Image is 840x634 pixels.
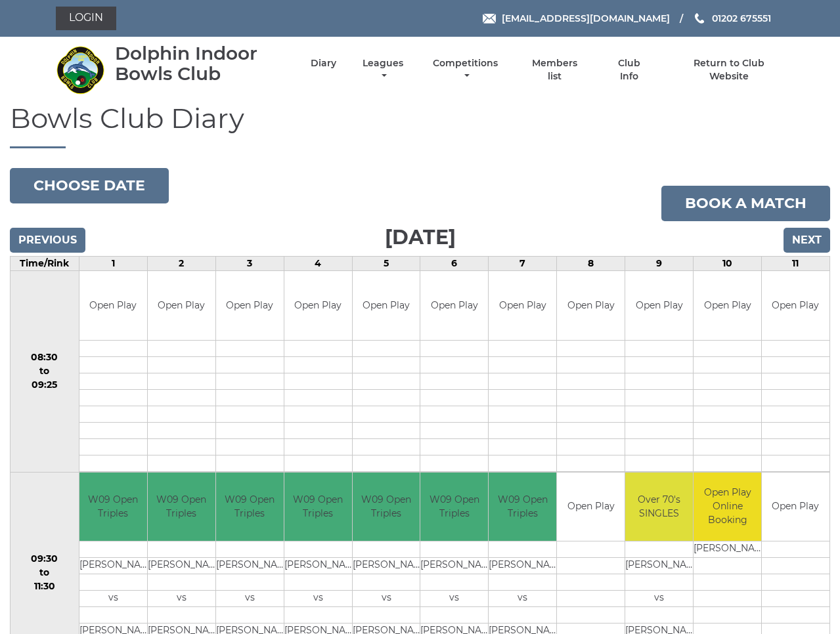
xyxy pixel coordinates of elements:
[489,271,556,340] td: Open Play
[420,558,488,574] td: [PERSON_NAME]
[79,257,147,271] td: 1
[359,57,407,83] a: Leagues
[489,558,556,574] td: [PERSON_NAME]
[489,591,556,607] td: vs
[353,591,420,607] td: vs
[483,11,670,26] a: Email [EMAIL_ADDRESS][DOMAIN_NAME]
[625,271,693,340] td: Open Play
[695,13,704,24] img: Phone us
[625,473,693,541] td: Over 70's SINGLES
[11,257,79,271] td: Time/Rink
[216,473,284,541] td: W09 Open Triples
[694,541,761,558] td: [PERSON_NAME]
[420,271,488,340] td: Open Play
[216,558,284,574] td: [PERSON_NAME]
[353,558,420,574] td: [PERSON_NAME]
[625,257,694,271] td: 9
[10,168,169,203] button: Choose date
[483,14,496,24] img: Email
[148,473,215,541] td: W09 Open Triples
[284,591,352,607] td: vs
[10,103,830,148] h1: Bowls Club Diary
[489,473,556,541] td: W09 Open Triples
[115,43,288,84] div: Dolphin Indoor Bowls Club
[284,473,352,541] td: W09 Open Triples
[608,57,651,83] a: Club Info
[148,591,215,607] td: vs
[56,7,116,30] a: Login
[661,186,830,221] a: Book a match
[693,11,771,26] a: Phone us 01202 675551
[694,473,761,541] td: Open Play Online Booking
[694,257,762,271] td: 10
[694,271,761,340] td: Open Play
[625,558,693,574] td: [PERSON_NAME]
[762,271,829,340] td: Open Play
[216,591,284,607] td: vs
[625,591,693,607] td: vs
[502,12,670,24] span: [EMAIL_ADDRESS][DOMAIN_NAME]
[712,12,771,24] span: 01202 675551
[11,271,79,473] td: 08:30 to 09:25
[353,473,420,541] td: W09 Open Triples
[79,271,147,340] td: Open Play
[762,473,829,541] td: Open Play
[353,271,420,340] td: Open Play
[557,473,625,541] td: Open Play
[79,558,147,574] td: [PERSON_NAME]
[56,45,105,95] img: Dolphin Indoor Bowls Club
[420,473,488,541] td: W09 Open Triples
[489,257,557,271] td: 7
[524,57,585,83] a: Members list
[284,257,352,271] td: 4
[284,558,352,574] td: [PERSON_NAME]
[79,591,147,607] td: vs
[557,271,625,340] td: Open Play
[761,257,829,271] td: 11
[10,228,85,253] input: Previous
[148,271,215,340] td: Open Play
[284,271,352,340] td: Open Play
[673,57,784,83] a: Return to Club Website
[215,257,284,271] td: 3
[79,473,147,541] td: W09 Open Triples
[420,591,488,607] td: vs
[420,257,489,271] td: 6
[352,257,420,271] td: 5
[784,228,830,253] input: Next
[148,558,215,574] td: [PERSON_NAME]
[216,271,284,340] td: Open Play
[147,257,215,271] td: 2
[430,57,502,83] a: Competitions
[557,257,625,271] td: 8
[311,57,336,70] a: Diary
